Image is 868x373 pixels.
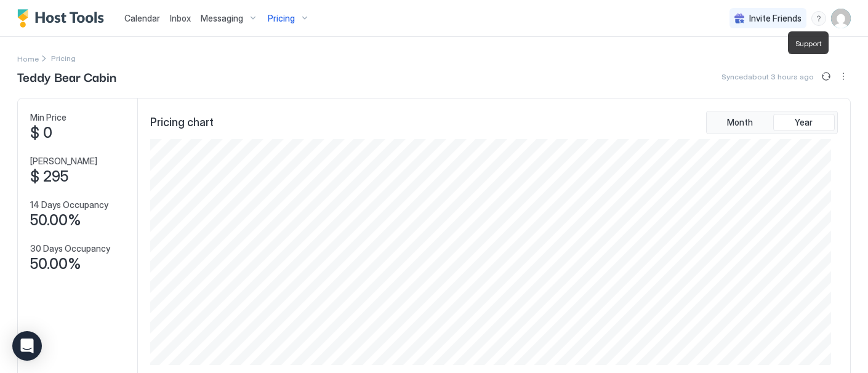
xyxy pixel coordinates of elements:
[819,69,834,84] button: Sync prices
[795,39,821,48] span: Support
[17,54,39,63] span: Home
[30,243,110,254] span: 30 Days Occupancy
[12,331,42,361] div: Open Intercom Messenger
[749,13,802,24] span: Invite Friends
[721,72,814,81] span: Synced about 3 hours ago
[727,117,753,128] span: Month
[811,11,826,26] div: menu
[709,114,771,131] button: Month
[17,9,110,28] a: Host Tools Logo
[30,112,66,123] span: Min Price
[836,69,851,84] div: menu
[30,167,68,186] span: $ 295
[150,116,214,130] span: Pricing chart
[124,12,160,25] a: Calendar
[17,52,39,65] div: Breadcrumb
[30,211,81,230] span: 50.00%
[836,69,851,84] button: More options
[795,117,813,128] span: Year
[51,54,76,63] span: Breadcrumb
[30,156,97,167] span: [PERSON_NAME]
[268,13,295,24] span: Pricing
[17,52,39,65] a: Home
[17,67,116,86] span: Teddy Bear Cabin
[706,111,838,134] div: tab-group
[30,255,81,273] span: 50.00%
[170,12,191,25] a: Inbox
[831,9,851,28] div: User profile
[773,114,835,131] button: Year
[170,13,191,23] span: Inbox
[124,13,160,23] span: Calendar
[30,199,108,211] span: 14 Days Occupancy
[30,124,52,142] span: $ 0
[201,13,243,24] span: Messaging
